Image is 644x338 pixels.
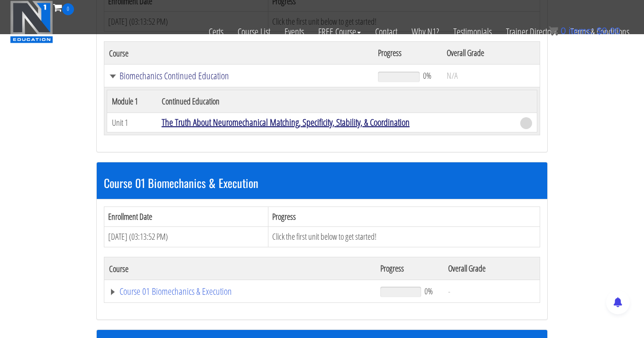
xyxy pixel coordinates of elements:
a: FREE Course [311,15,368,48]
a: Course 01 Biomechanics & Execution [109,287,371,296]
img: icon11.png [549,26,558,36]
td: N/A [442,65,540,87]
th: Module 1 [107,90,157,113]
span: 0% [424,286,433,296]
td: Click the first unit below to get started! [268,227,540,247]
a: Events [277,15,311,48]
a: Trainer Directory [499,15,563,48]
td: [DATE] (03:13:52 PM) [104,227,268,247]
a: The Truth About Neuromechanical Matching, Specificity, Stability, & Coordination [162,116,410,129]
th: Continued Education [157,90,515,113]
img: n1-education [10,0,53,43]
th: Progress [376,257,443,280]
a: 0 items: $0.00 [549,26,620,36]
span: 0 [62,3,74,15]
span: 0 [561,26,566,36]
bdi: 0.00 [597,26,620,36]
td: - [443,280,540,303]
th: Enrollment Date [104,207,268,227]
th: Course [104,42,373,65]
h3: Course 01 Biomechanics & Execution [104,177,540,189]
th: Overall Grade [443,257,540,280]
a: Certs [202,15,230,48]
a: Contact [368,15,405,48]
a: Course List [230,15,277,48]
th: Overall Grade [442,42,540,65]
a: 0 [53,1,74,14]
span: $ [597,26,602,36]
th: Progress [268,207,540,227]
span: 0% [423,70,432,81]
th: Course [104,257,376,280]
th: Progress [373,42,442,65]
a: Testimonials [446,15,499,48]
span: items: [569,26,594,36]
a: Why N1? [405,15,446,48]
a: Biomechanics Continued Education [109,71,368,81]
td: Unit 1 [107,113,157,132]
a: Terms & Conditions [563,15,636,48]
